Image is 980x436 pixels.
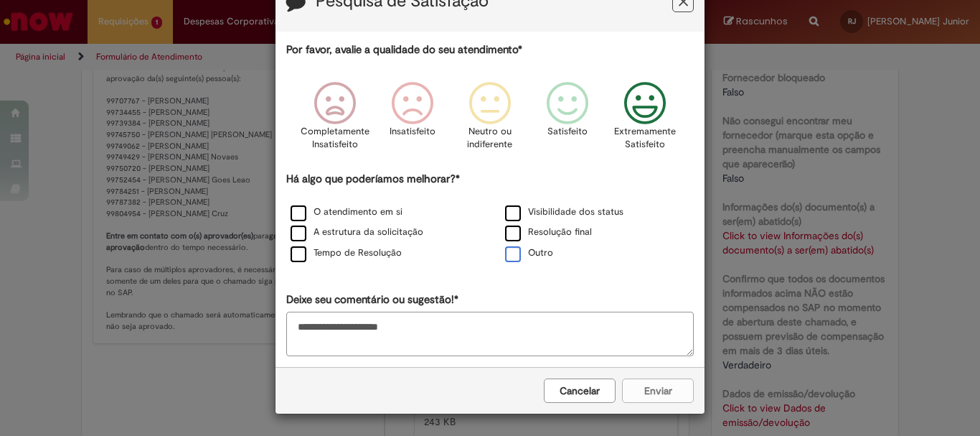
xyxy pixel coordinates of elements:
[286,42,522,57] label: Por favor, avalie a qualidade do seu atendimento*
[291,205,402,219] label: O atendimento em si
[286,172,694,264] div: Há algo que poderíamos melhorar?*
[505,226,592,239] label: Resolução final
[544,379,616,403] button: Cancelar
[298,71,371,170] div: Completamente Insatisfeito
[614,125,676,152] p: Extremamente Satisfeito
[531,71,604,170] div: Satisfeito
[376,71,449,170] div: Insatisfeito
[505,205,623,219] label: Visibilidade dos status
[291,226,423,239] label: A estrutura da solicitação
[464,125,516,152] p: Neutro ou indiferente
[286,292,458,307] label: Deixe seu comentário ou sugestão!*
[608,71,682,170] div: Extremamente Satisfeito
[547,125,588,139] p: Satisfeito
[301,125,369,152] p: Completamente Insatisfeito
[505,246,553,260] label: Outro
[390,125,435,139] p: Insatisfeito
[453,71,527,170] div: Neutro ou indiferente
[291,246,402,260] label: Tempo de Resolução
